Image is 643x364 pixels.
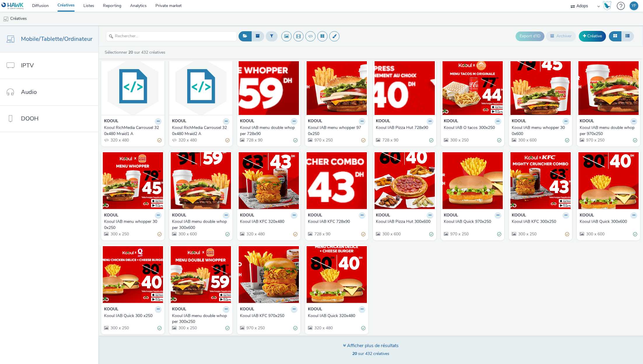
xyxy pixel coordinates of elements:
[293,137,297,143] div: Valide
[444,219,501,225] a: Kooul IAB Quick 970x250
[240,313,295,319] div: Kooul IAB KFC 970x250
[104,219,162,231] a: Kooul IAB menu whopper 300x250
[308,125,363,137] div: Kooul IAB menu whopper 970x250
[104,50,168,55] a: Sélectionner sur 432 créatives
[444,118,458,125] strong: KOOUL
[239,246,299,303] img: Kooul IAB KFC 970x250 visual
[374,152,435,209] img: Kooul IAB Pizza Hut 300x600 visual
[21,35,92,43] span: Mobile/Tablette/Ordinateur
[429,137,433,143] div: Valide
[104,118,118,125] strong: KOOUL
[225,231,229,237] div: Valide
[361,325,365,331] div: Valide
[512,125,569,137] a: Kooul IAB menu whopper 300x600
[546,31,576,41] button: Archiver
[308,212,322,219] strong: KOOUL
[308,313,365,319] a: Kooul IAB Quick 320x480
[306,58,367,115] img: Kooul IAB menu whopper 970x250 visual
[361,231,365,237] div: Partiellement valide
[293,325,297,331] div: Valide
[580,125,635,137] div: Kooul IAB menu double whopper 970x250
[580,212,594,219] strong: KOOUL
[103,58,163,115] img: Kooul RichMedia Carrousel 320x480 Mraid1 A visual
[376,125,433,131] a: Kooul IAB Pizza Hut 728x90
[512,125,567,137] div: Kooul IAB menu whopper 300x600
[306,246,367,303] img: Kooul IAB Quick 320x480 visual
[578,152,639,209] img: Kooul IAB Quick 300x600 visual
[240,219,295,225] div: Kooul IAB KFC 320x480
[579,31,606,41] a: Créative
[516,32,544,41] button: Export d'ID
[21,88,37,96] span: Audio
[171,246,231,303] img: Kooul IAB menu double whopper 300x250 visual
[512,212,526,219] strong: KOOUL
[157,231,162,237] div: Partiellement valide
[580,118,594,125] strong: KOOUL
[172,125,227,137] div: Kooul RichMedia Carrousel 320x480 Mraid2 A
[21,114,38,123] span: DOOH
[106,31,237,41] input: Rechercher...
[172,219,227,231] div: Kooul IAB menu double whopper 300x600
[225,325,229,331] div: Valide
[580,219,635,225] div: Kooul IAB Quick 300x600
[240,219,297,225] a: Kooul IAB KFC 320x480
[343,342,399,349] div: Afficher plus de résultats
[450,137,469,143] span: 300 x 250
[104,212,118,219] strong: KOOUL
[239,152,299,209] img: Kooul IAB KFC 320x480 visual
[376,212,390,219] strong: KOOUL
[172,313,229,325] a: Kooul IAB menu double whopper 300x250
[361,137,365,143] div: Partiellement valide
[172,125,229,137] a: Kooul RichMedia Carrousel 320x480 Mraid2 A
[246,137,262,143] span: 728 x 90
[510,58,571,115] img: Kooul IAB menu whopper 300x600 visual
[565,231,569,237] div: Partiellement valide
[171,58,231,115] img: Kooul RichMedia Carrousel 320x480 Mraid2 A visual
[178,325,197,331] span: 300 x 250
[586,231,605,237] span: 300 x 600
[104,306,118,313] strong: KOOUL
[314,325,333,331] span: 320 x 480
[104,313,162,319] a: Kooul IAB Quick 300 x250
[104,313,159,319] div: Kooul IAB Quick 300 x250
[621,31,634,41] button: Liste
[103,246,163,303] img: Kooul IAB Quick 300 x250 visual
[444,125,499,131] div: Kooul IAB O tacos 300x250
[512,118,526,125] strong: KOOUL
[308,306,322,313] strong: KOOUL
[172,313,227,325] div: Kooul IAB menu double whopper 300x250
[497,231,501,237] div: Valide
[633,231,637,237] div: Valide
[376,125,431,131] div: Kooul IAB Pizza Hut 728x90
[157,325,162,331] div: Valide
[565,137,569,143] div: Valide
[171,152,231,209] img: Kooul IAB menu double whopper 300x600 visual
[603,1,614,10] a: Hawk Academy
[246,231,265,237] span: 320 x 480
[21,61,34,70] span: IPTV
[172,306,186,313] strong: KOOUL
[444,212,458,219] strong: KOOUL
[314,137,333,143] span: 970 x 250
[308,125,365,137] a: Kooul IAB menu whopper 970x250
[308,219,363,225] div: Kooul IAB KFC 728x90
[240,306,254,313] strong: KOOUL
[110,137,129,143] span: 320 x 480
[609,31,621,41] button: Grille
[240,125,295,137] div: Kooul IAB menu double whopper 728x90
[352,351,389,356] span: sur 432 créatives
[104,125,159,137] div: Kooul RichMedia Carrousel 320x480 Mraid1 A
[314,231,330,237] span: 728 x 90
[376,118,390,125] strong: KOOUL
[104,125,162,137] a: Kooul RichMedia Carrousel 320x480 Mraid1 A
[308,219,365,225] a: Kooul IAB KFC 728x90
[172,118,186,125] strong: KOOUL
[104,219,159,231] div: Kooul IAB menu whopper 300x250
[306,152,367,209] img: Kooul IAB KFC 728x90 visual
[308,118,322,125] strong: KOOUL
[632,1,636,10] div: YF
[178,231,197,237] span: 300 x 600
[172,219,229,231] a: Kooul IAB menu double whopper 300x600
[580,219,637,225] a: Kooul IAB Quick 300x600
[1,2,24,10] img: undefined Logo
